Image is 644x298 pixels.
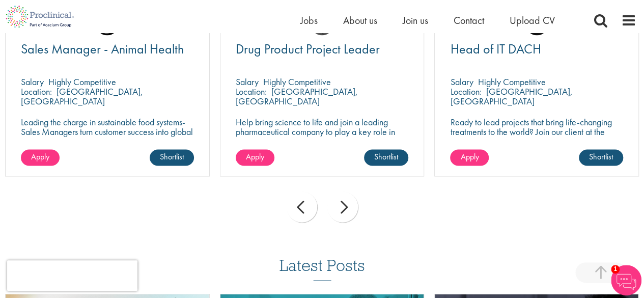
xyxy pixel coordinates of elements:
[21,117,194,146] p: Leading the charge in sustainable food systems-Sales Managers turn customer success into global p...
[454,14,484,27] a: Contact
[263,76,331,88] p: Highly Competitive
[279,256,365,281] h3: Latest Posts
[403,14,428,27] a: Join us
[21,43,194,56] a: Sales Manager - Animal Health
[510,14,555,27] a: Upload CV
[478,76,545,88] p: Highly Competitive
[21,86,143,107] p: [GEOGRAPHIC_DATA], [GEOGRAPHIC_DATA]
[21,40,184,58] span: Sales Manager - Animal Health
[48,76,116,88] p: Highly Competitive
[21,86,52,97] span: Location:
[364,149,408,166] a: Shortlist
[450,76,473,88] span: Salary
[460,151,479,162] span: Apply
[236,43,409,56] a: Drug Product Project Leader
[21,149,60,166] a: Apply
[450,40,541,58] span: Head of IT DACH
[450,43,623,56] a: Head of IT DACH
[236,149,274,166] a: Apply
[236,86,267,97] span: Location:
[150,149,194,166] a: Shortlist
[450,86,481,97] span: Location:
[236,40,380,58] span: Drug Product Project Leader
[450,117,623,156] p: Ready to lead projects that bring life-changing treatments to the world? Join our client at the f...
[31,151,49,162] span: Apply
[236,117,409,156] p: Help bring science to life and join a leading pharmaceutical company to play a key role in delive...
[7,260,137,291] iframe: reCAPTCHA
[611,265,620,274] span: 1
[236,86,358,107] p: [GEOGRAPHIC_DATA], [GEOGRAPHIC_DATA]
[300,14,318,27] a: Jobs
[450,149,489,166] a: Apply
[327,192,358,222] div: next
[21,76,44,88] span: Salary
[343,14,377,27] a: About us
[246,151,264,162] span: Apply
[611,265,641,295] img: Chatbot
[287,192,317,222] div: prev
[450,86,572,107] p: [GEOGRAPHIC_DATA], [GEOGRAPHIC_DATA]
[236,76,259,88] span: Salary
[579,149,623,166] a: Shortlist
